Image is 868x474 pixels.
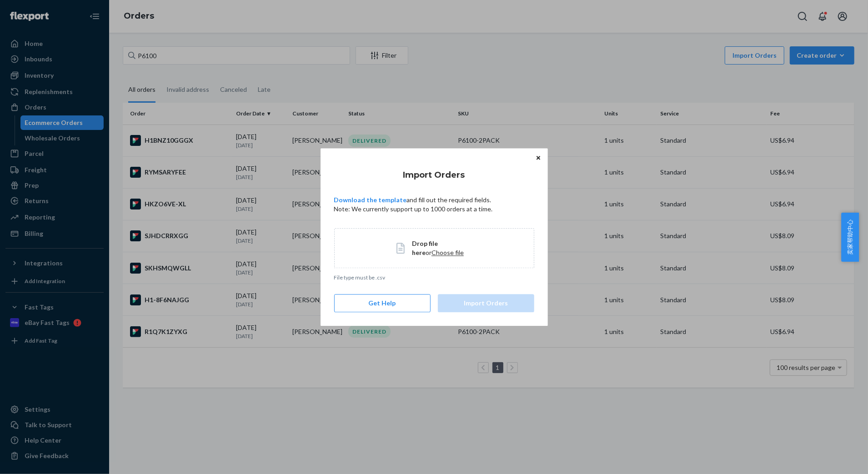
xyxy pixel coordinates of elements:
span: Choose file [431,249,464,256]
p: and fill out the required fields. Note: We currently support up to 1000 orders at a time. [334,195,534,214]
a: Get Help [334,294,431,312]
h4: Import Orders [334,169,534,181]
button: Close [534,153,543,163]
p: File type must be .csv [334,274,534,281]
span: or [426,249,431,256]
a: Download the template [334,196,407,204]
button: Import Orders [438,294,534,312]
span: Drop file here [412,239,438,256]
